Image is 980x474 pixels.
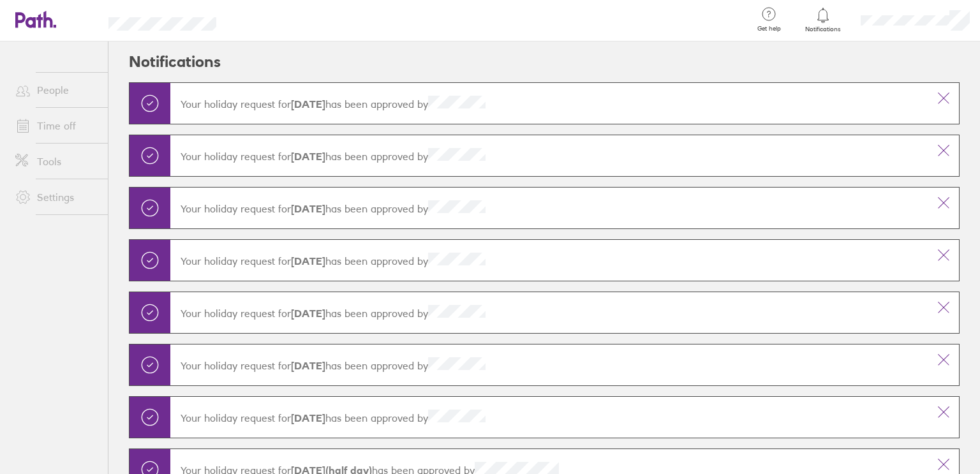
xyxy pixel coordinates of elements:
p: Your holiday request for has been approved by [181,305,918,320]
strong: [DATE] [291,203,325,216]
strong: [DATE] [291,98,325,111]
a: Time off [5,113,108,138]
p: Your holiday request for has been approved by [181,410,918,424]
p: Your holiday request for has been approved by [181,148,918,163]
a: Notifications [803,6,844,33]
a: Settings [5,184,108,210]
h2: Notifications [129,41,221,82]
strong: [DATE] [291,307,325,320]
p: Your holiday request for has been approved by [181,357,918,372]
a: Tools [5,149,108,174]
strong: [DATE] [291,151,325,163]
strong: [DATE] [291,412,325,425]
a: People [5,77,108,103]
strong: [DATE] [291,360,325,373]
p: Your holiday request for has been approved by [181,200,918,215]
strong: [DATE] [291,255,325,268]
p: Your holiday request for has been approved by [181,96,918,110]
span: Notifications [803,26,844,33]
span: Get help [748,25,790,33]
p: Your holiday request for has been approved by [181,253,918,267]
